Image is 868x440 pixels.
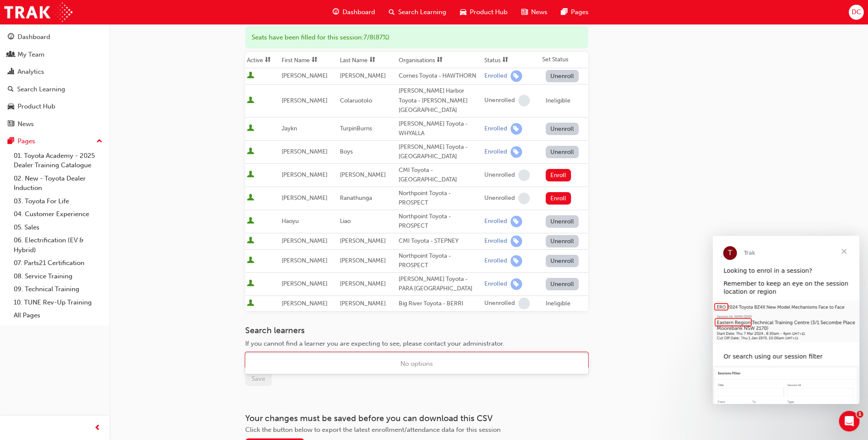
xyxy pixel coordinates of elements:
[3,133,106,149] button: Pages
[333,7,339,18] span: guage-icon
[3,116,106,132] a: News
[3,29,106,45] a: Dashboard
[282,97,327,104] span: [PERSON_NAME]
[10,270,106,283] a: 08. Service Training
[247,171,254,179] span: User is active
[546,70,579,82] button: Unenroll
[245,372,272,386] button: Save
[245,26,588,49] div: Seats have been filled for this session : 7 / 8 ( 87% )
[484,194,515,202] div: Unenrolled
[280,52,338,68] th: Toggle SortBy
[340,280,386,287] span: [PERSON_NAME]
[8,51,14,59] span: people-icon
[10,221,106,234] a: 05. Sales
[460,7,466,18] span: car-icon
[96,136,102,147] span: up-icon
[546,235,579,247] button: Unenroll
[282,194,327,202] span: [PERSON_NAME]
[484,280,507,288] div: Enrolled
[484,96,515,105] div: Unenrolled
[10,149,106,172] a: 01. Toyota Academy - 2025 Dealer Training Catalogue
[518,169,530,181] span: learningRecordVerb_NONE-icon
[546,146,579,158] button: Unenroll
[340,148,353,155] span: Boys
[484,299,515,307] div: Unenrolled
[399,166,481,185] div: CMI Toyota - [GEOGRAPHIC_DATA]
[484,171,515,179] div: Unenrolled
[399,189,481,208] div: Northpoint Toyota - PROSPECT
[511,70,522,82] span: learningRecordVerb_ENROLL-icon
[561,7,568,18] span: pages-icon
[247,148,254,156] span: User is active
[546,96,571,106] div: Ineligible
[245,356,588,372] div: No options
[470,7,508,17] span: Product Hub
[484,125,507,133] div: Enrolled
[282,280,327,287] span: [PERSON_NAME]
[245,413,588,423] h3: Your changes must be saved before you can download this CSV
[10,172,106,195] a: 02. New - Toyota Dealer Induction
[856,411,863,418] span: 1
[571,7,589,17] span: Pages
[546,215,579,228] button: Unenroll
[8,138,14,145] span: pages-icon
[340,217,351,225] span: Liao
[397,52,483,68] th: Toggle SortBy
[484,257,507,265] div: Enrolled
[399,212,481,231] div: Northpoint Toyota - PROSPECT
[282,237,327,244] span: [PERSON_NAME]
[340,72,386,79] span: [PERSON_NAME]
[282,257,327,264] span: [PERSON_NAME]
[483,52,541,68] th: Toggle SortBy
[245,340,505,347] span: If you cannot find a learner you are expecting to see, please contact your administrator.
[252,375,265,383] span: Save
[511,278,522,290] span: learningRecordVerb_ENROLL-icon
[340,257,386,264] span: [PERSON_NAME]
[437,57,443,64] span: sorting-icon
[3,27,106,133] button: DashboardMy TeamAnalyticsSearch LearningProduct HubNews
[399,71,481,81] div: Cornes Toyota - HAWTHORN
[713,236,859,404] iframe: Intercom live chat message
[399,299,481,309] div: Big River Toyota - BERRI
[511,235,522,247] span: learningRecordVerb_ENROLL-icon
[399,274,481,294] div: [PERSON_NAME] Toyota - PARA [GEOGRAPHIC_DATA]
[484,217,507,226] div: Enrolled
[282,125,297,132] span: Jaykn
[484,72,507,80] div: Enrolled
[18,32,50,42] div: Dashboard
[247,299,254,308] span: User is active
[10,296,106,309] a: 10. TUNE Rev-Up Training
[389,7,395,18] span: search-icon
[340,194,372,202] span: Ranathunga
[399,86,481,115] div: [PERSON_NAME] Harbor Toyota - [PERSON_NAME][GEOGRAPHIC_DATA]
[4,3,72,22] a: Trak
[340,125,372,132] span: TurpinBurns
[247,194,254,202] span: User is active
[10,195,106,208] a: 03. Toyota For Life
[369,57,375,64] span: sorting-icon
[342,7,375,17] span: Dashboard
[340,300,386,307] span: [PERSON_NAME]
[518,193,530,204] span: learningRecordVerb_NONE-icon
[399,119,481,139] div: [PERSON_NAME] Toyota - WHYALLA
[398,7,446,17] span: Search Learning
[518,95,530,106] span: learningRecordVerb_NONE-icon
[10,234,106,256] a: 06. Electrification (EV & Hybrid)
[518,298,530,309] span: learningRecordVerb_NONE-icon
[10,283,106,296] a: 09. Technical Training
[399,236,481,246] div: CMI Toyota - STEPNEY
[326,3,382,21] a: guage-iconDashboard
[546,192,571,205] button: Enroll
[18,67,44,77] div: Analytics
[247,217,254,226] span: User is active
[18,102,55,112] div: Product Hub
[546,255,579,267] button: Unenroll
[245,325,588,335] h3: Search learners
[282,300,327,307] span: [PERSON_NAME]
[546,299,571,309] div: Ineligible
[8,121,14,128] span: news-icon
